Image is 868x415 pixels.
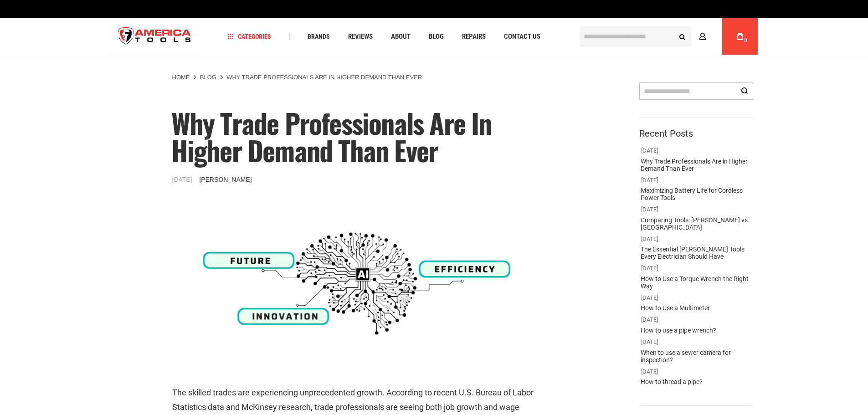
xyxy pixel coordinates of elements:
[637,302,714,314] a: How to Use a Multimeter
[308,33,330,40] span: Brands
[641,368,658,375] span: [DATE]
[303,31,334,43] a: Brands
[641,265,658,272] span: [DATE]
[637,243,755,262] a: The Essential [PERSON_NAME] Tools Every Electrician Should Have
[637,214,755,233] a: Comparing Tools: [PERSON_NAME] vs. [GEOGRAPHIC_DATA]
[387,31,415,43] a: About
[641,206,658,213] span: [DATE]
[637,184,755,204] a: Maximizing Battery Life for Cordless Power Tools
[227,33,271,40] span: Categories
[344,31,377,43] a: Reviews
[504,33,540,40] span: Contact Us
[111,20,199,54] img: America Tools
[641,338,658,345] span: [DATE]
[226,74,422,81] strong: Why Trade Professionals Are in Higher Demand Than Ever
[429,33,444,40] span: Blog
[462,33,486,40] span: Repairs
[637,347,755,366] a: When to use a sewer camera for inspection?
[641,177,658,184] span: [DATE]
[172,73,190,82] a: Home
[637,324,720,336] a: How to use a pipe wrench?
[197,175,253,184] a: [PERSON_NAME]
[637,273,755,292] a: How to Use a Torque Wrench the Right Way
[641,147,658,154] span: [DATE]
[637,376,706,388] a: How to thread a pipe?
[639,128,693,139] strong: Recent Posts
[731,18,749,55] a: 0
[637,155,755,174] a: Why Trade Professionals Are in Higher Demand Than Ever
[500,31,544,43] a: Contact Us
[458,31,490,43] a: Repairs
[111,200,612,367] img: Why Trade Professionals Are in Higher Demand Than Ever
[348,33,373,40] span: Reviews
[674,28,691,45] button: Search
[641,236,658,242] span: [DATE]
[200,73,216,82] a: Blog
[641,294,658,301] span: [DATE]
[111,20,199,54] a: store logo
[745,38,747,43] span: 0
[425,31,448,43] a: Blog
[171,102,492,170] span: Why Trade Professionals Are in Higher Demand Than Ever
[223,31,275,43] a: Categories
[391,33,411,40] span: About
[641,316,658,323] span: [DATE]
[172,175,192,184] span: [DATE]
